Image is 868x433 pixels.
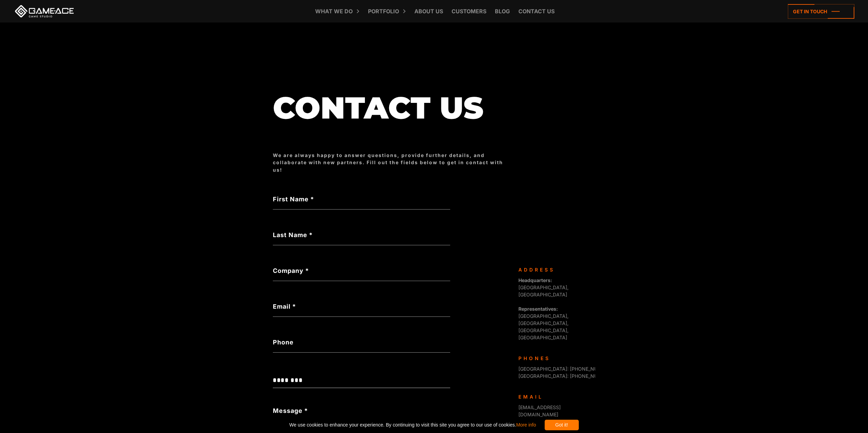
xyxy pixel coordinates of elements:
[289,420,536,430] span: We use cookies to enhance your experience. By continuing to visit this site you agree to our use ...
[518,355,590,362] div: Phones
[545,420,579,430] div: Got it!
[518,266,590,273] div: Address
[273,152,512,173] div: We are always happy to answer questions, provide further details, and collaborate with new partne...
[518,393,590,400] div: Email
[273,302,450,311] label: Email *
[518,277,552,283] strong: Headquarters:
[788,4,854,19] a: Get in touch
[273,91,512,124] h1: Contact us
[273,266,450,275] label: Company *
[518,277,569,297] span: [GEOGRAPHIC_DATA], [GEOGRAPHIC_DATA]
[518,366,613,372] span: [GEOGRAPHIC_DATA]: [PHONE_NUMBER]
[518,373,613,379] span: [GEOGRAPHIC_DATA]: [PHONE_NUMBER]
[273,195,450,204] label: First Name *
[273,230,450,239] label: Last Name *
[518,306,569,340] span: [GEOGRAPHIC_DATA], [GEOGRAPHIC_DATA], [GEOGRAPHIC_DATA], [GEOGRAPHIC_DATA]
[273,406,308,415] label: Message *
[518,306,558,312] strong: Representatives:
[273,338,450,347] label: Phone
[516,422,536,428] a: More info
[518,404,561,417] a: [EMAIL_ADDRESS][DOMAIN_NAME]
